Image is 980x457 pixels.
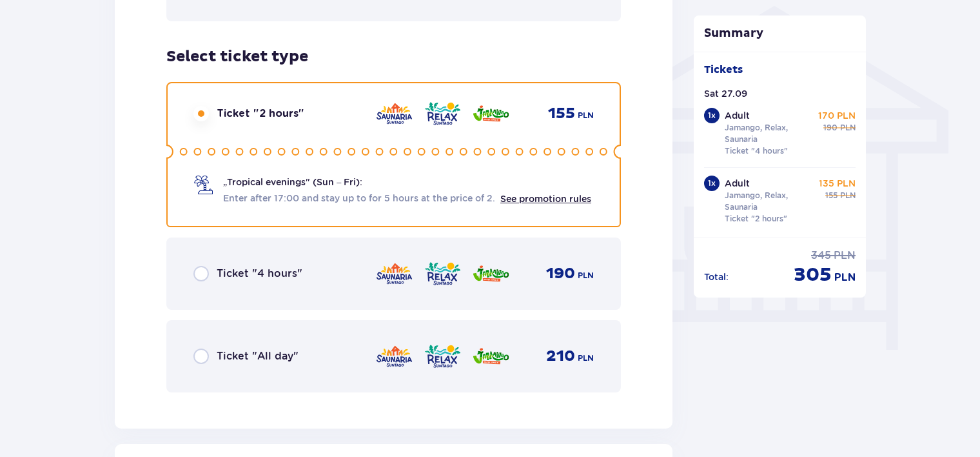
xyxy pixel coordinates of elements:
p: Sat 27.09 [704,87,747,100]
div: 1 x [704,108,720,123]
img: zone logo [472,100,510,127]
p: Select ticket type [166,47,308,66]
p: 190 [823,122,838,134]
p: „Tropical evenings" (Sun – Fri): [223,176,362,188]
p: PLN [834,249,856,263]
img: zone logo [424,343,462,370]
p: Adult [725,177,750,190]
p: 210 [546,347,575,366]
p: Ticket "2 hours" [217,107,304,121]
p: PLN [578,110,594,121]
p: 170 PLN [818,109,856,122]
p: Ticket "All day" [217,349,299,363]
p: Ticket "4 hours" [725,145,788,157]
p: 345 [811,249,831,263]
p: 135 PLN [819,177,856,190]
p: 190 [546,264,575,283]
p: Jamango, Relax, Saunaria [725,190,814,213]
img: zone logo [375,100,413,127]
img: zone logo [424,260,462,287]
img: zone logo [375,343,413,370]
a: See promotion rules [500,194,591,204]
p: 305 [794,263,832,287]
p: Adult [725,109,750,122]
img: zone logo [472,260,510,287]
p: Summary [694,26,867,41]
div: 1 x [704,176,720,191]
span: Enter after 17:00 and stay up to for 5 hours at the price of 2. [223,192,495,205]
p: PLN [840,122,856,134]
p: Jamango, Relax, Saunaria [725,122,814,145]
p: 155 [548,104,575,123]
p: PLN [834,270,856,285]
img: zone logo [472,343,510,370]
p: 155 [825,190,838,201]
p: PLN [578,270,594,281]
p: Ticket "4 hours" [217,267,302,281]
p: PLN [578,352,594,364]
p: Total : [704,270,729,283]
p: Tickets [704,63,743,77]
img: zone logo [375,260,413,287]
img: zone logo [424,100,462,127]
p: PLN [840,190,856,201]
p: Ticket "2 hours" [725,213,787,225]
